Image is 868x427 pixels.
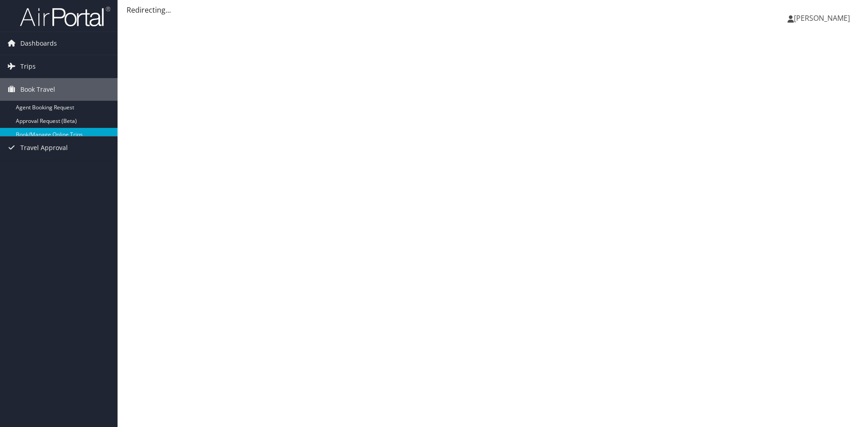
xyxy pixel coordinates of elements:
[20,6,110,27] img: airportal-logo.png
[788,5,859,32] a: [PERSON_NAME]
[20,55,36,78] span: Trips
[127,5,859,15] div: Redirecting...
[794,13,850,23] span: [PERSON_NAME]
[20,136,68,159] span: Travel Approval
[20,32,57,55] span: Dashboards
[20,78,55,101] span: Book Travel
